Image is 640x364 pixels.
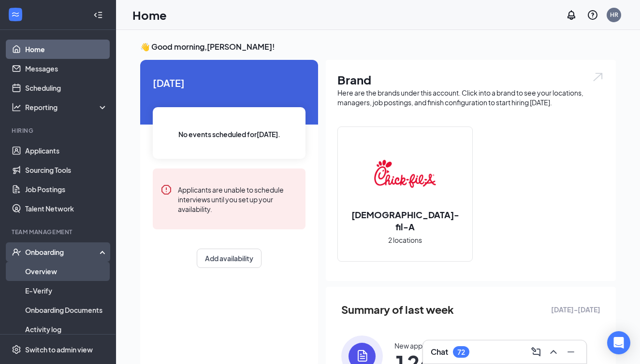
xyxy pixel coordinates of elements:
[566,9,577,21] svg: Notifications
[431,347,448,357] h3: Chat
[12,102,21,112] svg: Analysis
[25,180,108,199] a: Job Postings
[25,141,108,160] a: Applicants
[178,129,280,140] span: No events scheduled for [DATE] .
[388,235,422,245] span: 2 locations
[25,345,93,354] div: Switch to admin view
[153,75,305,90] span: [DATE]
[551,304,600,315] span: [DATE] - [DATE]
[12,247,21,257] svg: UserCheck
[25,78,108,98] a: Scheduling
[25,320,108,339] a: Activity log
[528,344,544,360] button: ComposeMessage
[25,199,108,218] a: Talent Network
[25,40,108,59] a: Home
[546,344,561,360] button: ChevronUp
[140,42,616,52] h3: 👋 Good morning, [PERSON_NAME] !
[563,344,579,360] button: Minimize
[160,184,172,196] svg: Error
[341,301,454,318] span: Summary of last week
[197,249,262,268] button: Add availability
[607,331,630,354] div: Open Intercom Messenger
[25,59,108,78] a: Messages
[530,346,542,358] svg: ComposeMessage
[337,88,604,107] div: Here are the brands under this account. Click into a brand to see your locations, managers, job p...
[610,11,618,19] div: HR
[337,71,604,88] h1: Brand
[11,10,20,19] svg: WorkstreamLogo
[374,143,436,205] img: Chick-fil-A
[25,160,108,180] a: Sourcing Tools
[132,7,167,23] h1: Home
[587,9,598,21] svg: QuestionInfo
[178,184,298,214] div: Applicants are unable to schedule interviews until you set up your availability.
[12,228,106,236] div: Team Management
[548,346,559,358] svg: ChevronUp
[25,247,100,257] div: Onboarding
[338,209,472,233] h2: [DEMOGRAPHIC_DATA]-fil-A
[25,281,108,300] a: E-Verify
[394,341,449,350] div: New applications
[25,300,108,320] a: Onboarding Documents
[12,345,21,354] svg: Settings
[93,10,103,20] svg: Collapse
[565,346,577,358] svg: Minimize
[25,262,108,281] a: Overview
[25,102,108,112] div: Reporting
[12,126,106,135] div: Hiring
[592,71,604,83] img: open.6027fd2a22e1237b5b06.svg
[457,348,465,356] div: 72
